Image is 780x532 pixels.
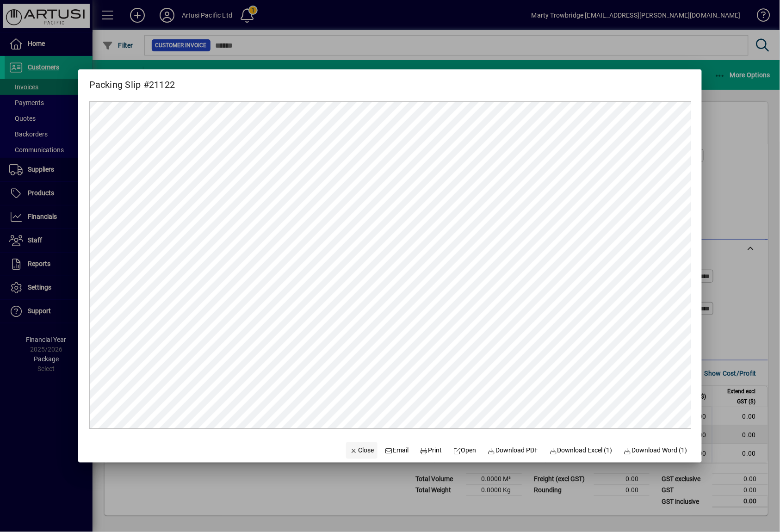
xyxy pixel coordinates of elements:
[453,445,477,455] span: Open
[620,442,691,459] button: Download Word (1)
[484,442,542,459] a: Download PDF
[350,445,374,455] span: Close
[381,442,413,459] button: Email
[416,442,446,459] button: Print
[385,445,409,455] span: Email
[549,445,613,455] span: Download Excel (1)
[545,442,616,459] button: Download Excel (1)
[449,442,480,459] a: Open
[346,442,378,459] button: Close
[488,445,539,455] span: Download PDF
[78,69,186,92] h2: Packing Slip #21122
[420,445,442,455] span: Print
[624,445,687,455] span: Download Word (1)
